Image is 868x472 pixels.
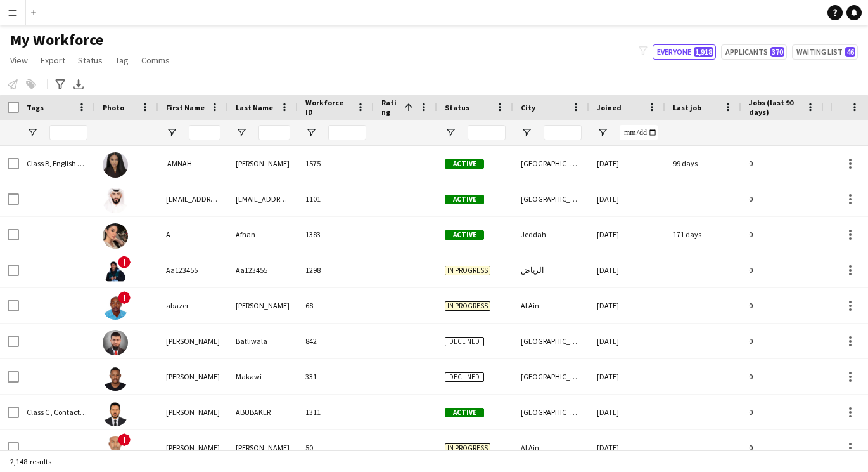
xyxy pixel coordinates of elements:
[228,217,298,252] div: Afnan
[103,401,128,426] img: ABDALLA ABUBAKER
[166,127,177,138] button: Open Filter Menu
[158,359,228,394] div: [PERSON_NAME]
[445,195,484,204] span: Active
[445,127,456,138] button: Open Filter Menu
[741,217,824,252] div: 0
[328,125,366,140] input: Workforce ID Filter Input
[228,430,298,465] div: [PERSON_NAME]
[513,324,589,358] div: [GEOGRAPHIC_DATA]
[136,52,175,69] a: Comms
[228,324,298,358] div: Batliwala
[228,395,298,429] div: ABUBAKER
[158,324,228,358] div: [PERSON_NAME]
[258,125,290,140] input: Last Name Filter Input
[236,127,247,138] button: Open Filter Menu
[103,188,128,213] img: 3khaled7@gmail.com 3khaled7@gmail.com
[513,359,589,394] div: [GEOGRAPHIC_DATA]
[103,330,128,355] img: Abbas Batliwala
[103,436,128,462] img: Abdalla Kamal
[228,288,298,323] div: [PERSON_NAME]
[589,252,665,287] div: [DATE]
[158,146,228,181] div: ‏ AMNAH
[445,266,490,275] span: In progress
[513,395,589,429] div: [GEOGRAPHIC_DATA]
[298,430,374,465] div: 50
[158,288,228,323] div: abazer
[228,252,298,287] div: Aa123455
[158,430,228,465] div: [PERSON_NAME]
[118,291,131,304] span: !
[19,395,95,429] div: Class C , Contacted by [PERSON_NAME] , [DEMOGRAPHIC_DATA]
[741,146,824,181] div: 0
[41,55,65,66] span: Export
[589,430,665,465] div: [DATE]
[305,127,317,138] button: Open Filter Menu
[298,395,374,429] div: 1311
[445,408,484,417] span: Active
[381,98,399,117] span: Rating
[305,98,351,117] span: Workforce ID
[10,55,28,66] span: View
[445,230,484,240] span: Active
[589,324,665,358] div: [DATE]
[445,103,469,112] span: Status
[158,217,228,252] div: A
[141,55,170,66] span: Comms
[589,181,665,216] div: [DATE]
[597,103,622,112] span: Joined
[78,55,103,66] span: Status
[513,252,589,287] div: الرياض
[445,372,484,382] span: Declined
[513,288,589,323] div: Al Ain
[103,294,128,320] img: abazer sidahmed Mohammed
[721,44,787,60] button: Applicants370
[770,47,784,57] span: 370
[298,217,374,252] div: 1383
[110,52,134,69] a: Tag
[19,146,95,181] div: Class B, English Speaker
[103,259,128,284] img: Aa123455 Aa123455
[521,127,532,138] button: Open Filter Menu
[298,324,374,358] div: 842
[53,77,68,92] app-action-btn: Advanced filters
[298,288,374,323] div: 68
[741,288,824,323] div: 0
[845,47,855,57] span: 46
[741,395,824,429] div: 0
[27,127,38,138] button: Open Filter Menu
[665,217,741,252] div: 171 days
[597,127,608,138] button: Open Filter Menu
[35,52,70,69] a: Export
[103,152,128,178] img: ‏ AMNAH IDRIS
[741,252,824,287] div: 0
[445,443,490,453] span: In progress
[741,430,824,465] div: 0
[236,103,273,112] span: Last Name
[71,77,86,92] app-action-btn: Export XLSX
[589,288,665,323] div: [DATE]
[589,395,665,429] div: [DATE]
[158,395,228,429] div: [PERSON_NAME]
[115,55,129,66] span: Tag
[228,181,298,216] div: [EMAIL_ADDRESS][DOMAIN_NAME]
[741,324,824,358] div: 0
[665,146,741,181] div: 99 days
[673,103,701,112] span: Last job
[521,103,535,112] span: City
[694,47,713,57] span: 1,918
[5,52,33,69] a: View
[589,217,665,252] div: [DATE]
[513,146,589,181] div: [GEOGRAPHIC_DATA]
[513,181,589,216] div: [GEOGRAPHIC_DATA]
[103,365,128,391] img: Abdalaziz Makawi
[544,125,582,140] input: City Filter Input
[445,301,490,311] span: In progress
[298,252,374,287] div: 1298
[10,30,103,49] span: My Workforce
[513,217,589,252] div: Jeddah
[620,125,658,140] input: Joined Filter Input
[73,52,108,69] a: Status
[468,125,506,140] input: Status Filter Input
[228,359,298,394] div: Makawi
[27,103,44,112] span: Tags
